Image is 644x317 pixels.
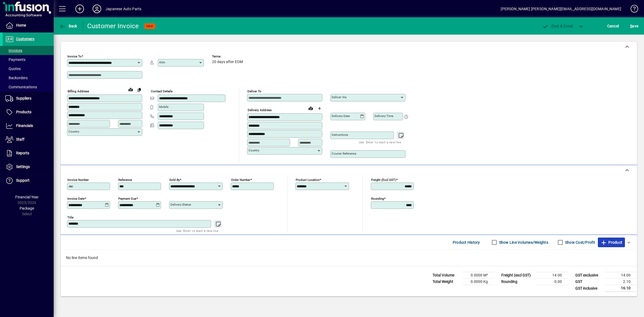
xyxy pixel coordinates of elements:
[169,178,180,182] mat-label: Sold by
[3,174,54,187] a: Support
[54,21,83,31] app-page-header-button: Back
[306,104,315,112] a: View on map
[67,197,85,201] mat-label: Invoice date
[536,279,568,285] td: 0.00
[3,119,54,133] a: Financials
[630,24,632,28] span: S
[499,279,536,285] td: Rounding
[3,160,54,174] a: Settings
[59,24,77,28] span: Back
[147,24,153,28] span: NEW
[536,272,568,279] td: 14.00
[3,82,54,92] a: Communications
[627,1,637,19] a: Knowledge Base
[573,285,605,292] td: GST inclusive
[542,24,573,28] span: ost & Email
[118,178,132,182] mat-label: Reference
[606,21,620,31] button: Cancel
[430,279,462,285] td: Total Weight
[332,114,350,118] mat-label: Delivery date
[498,240,548,245] label: Show Line Volumes/Weights
[3,105,54,119] a: Products
[3,133,54,146] a: Staff
[15,195,39,199] span: Financial Year
[87,22,139,30] div: Customer Invoice
[16,178,30,183] span: Support
[16,123,33,128] span: Financials
[5,48,22,53] span: Invoices
[126,85,135,94] a: View on map
[332,133,348,137] mat-label: Instructions
[551,24,554,28] span: P
[332,152,356,155] mat-label: Courier Reference
[248,148,259,152] mat-label: Country
[5,76,28,80] span: Backorders
[159,60,165,64] mat-label: Attn
[61,250,637,266] div: No line items found
[212,55,244,58] span: Terms
[371,197,384,201] mat-label: Rounding
[118,197,136,201] mat-label: Payment due
[68,130,79,133] mat-label: Country
[5,67,21,71] span: Quotes
[453,238,480,247] span: Product History
[3,55,54,64] a: Payments
[501,5,621,13] div: [PERSON_NAME] [PERSON_NAME][EMAIL_ADDRESS][DOMAIN_NAME]
[601,238,622,247] span: Product
[5,85,37,89] span: Communications
[170,203,191,206] mat-label: Delivery status
[629,21,640,31] button: Save
[296,178,320,182] mat-label: Product location
[573,279,605,285] td: GST
[20,206,34,210] span: Package
[3,19,54,32] a: Home
[16,151,29,155] span: Reports
[88,4,105,14] button: Profile
[462,272,494,279] td: 0.0000 M³
[231,178,250,182] mat-label: Order number
[462,279,494,285] td: 0.0000 Kg
[359,139,401,145] mat-hint: Use 'Enter' to start a new line
[605,279,637,285] td: 2.10
[375,114,393,118] mat-label: Delivery time
[630,22,638,30] span: ave
[499,272,536,279] td: Freight (excl GST)
[71,4,88,14] button: Add
[315,104,324,113] button: Choose address
[371,178,396,182] mat-label: Freight (excl GST)
[212,60,243,64] span: 20 days after EOM
[451,238,482,247] button: Product History
[607,22,619,30] span: Cancel
[3,73,54,82] a: Backorders
[564,240,595,245] label: Show Cost/Profit
[605,285,637,292] td: 16.10
[159,105,169,109] mat-label: Mobile
[176,228,218,234] mat-hint: Use 'Enter' to start a new line
[16,137,24,141] span: Staff
[598,238,625,247] button: Product
[5,57,25,62] span: Payments
[605,272,637,279] td: 14.00
[3,46,54,55] a: Invoices
[3,147,54,160] a: Reports
[58,21,79,31] button: Back
[3,92,54,105] a: Suppliers
[67,178,89,182] mat-label: Invoice number
[16,165,30,169] span: Settings
[16,37,34,41] span: Customers
[67,54,82,58] mat-label: Invoice To
[539,21,576,31] button: Post & Email
[16,23,26,27] span: Home
[135,85,144,94] button: Copy to Delivery address
[430,272,462,279] td: Total Volume
[332,95,346,99] mat-label: Deliver via
[67,216,74,219] mat-label: Title
[573,272,605,279] td: GST exclusive
[16,110,31,114] span: Products
[247,89,261,93] mat-label: Deliver To
[105,5,141,13] div: Japanese Auto Parts
[3,64,54,73] a: Quotes
[16,96,31,100] span: Suppliers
